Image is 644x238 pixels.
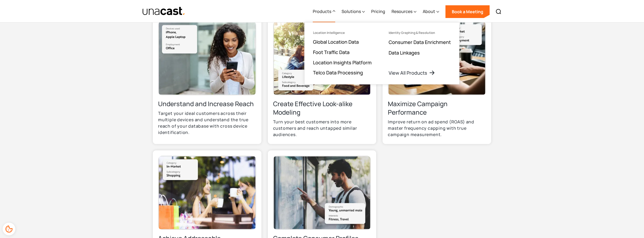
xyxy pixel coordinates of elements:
[273,156,371,230] img: Man looking out a bus route map. demographic young unmarried man. interests fitness and travel.
[273,100,371,116] h3: Create Effective Look-alike Modeling
[313,49,349,55] a: Foot Traffic Data
[389,39,451,45] a: Consumer Data Enrichment
[392,1,416,23] div: Resources
[445,5,490,18] a: Book a Meeting
[388,100,486,116] h3: Maximize Campaign Performance
[158,21,256,95] img: Photo of a woman looking happy at her cell phone. Devices used apple iPhone and laptop. employmen...
[389,50,420,56] a: Data Linkages
[158,110,256,136] p: Target your ideal customers across their multiple devices and understand the true reach of your d...
[495,8,502,15] img: Search icon
[388,119,486,138] p: Improve return on ad spend (ROAS) and master frequency capping with true campaign measurement.
[142,7,185,16] a: home
[142,7,185,16] img: Unacast text logo
[342,8,361,15] div: Solutions
[313,69,363,76] a: Telco Data Processing
[273,119,371,138] p: Turn your best customers into more customers and reach untapped similar audiences.
[389,70,435,76] a: View All Products
[158,156,256,230] img: two young women drinking coffee at a cafe after shopping. category in-market. subcategory shopping.
[313,1,335,23] div: Products
[342,1,365,23] div: Solutions
[273,21,371,95] img: A group of friends smiling and pointing at something on a phone screen while dining at an outdoor...
[423,8,435,15] div: About
[304,22,459,84] nav: Products
[392,8,412,15] div: Resources
[3,223,15,235] div: Cookie Preferences
[371,1,385,23] a: Pricing
[313,8,331,15] div: Products
[313,31,345,35] div: Location Intelligence
[423,1,439,23] div: About
[313,59,372,66] a: Location Insights Platform
[158,100,256,108] h3: Understand and Increase Reach
[389,31,435,35] div: Identity Graphing & Resolution
[313,39,359,45] a: Global Location Data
